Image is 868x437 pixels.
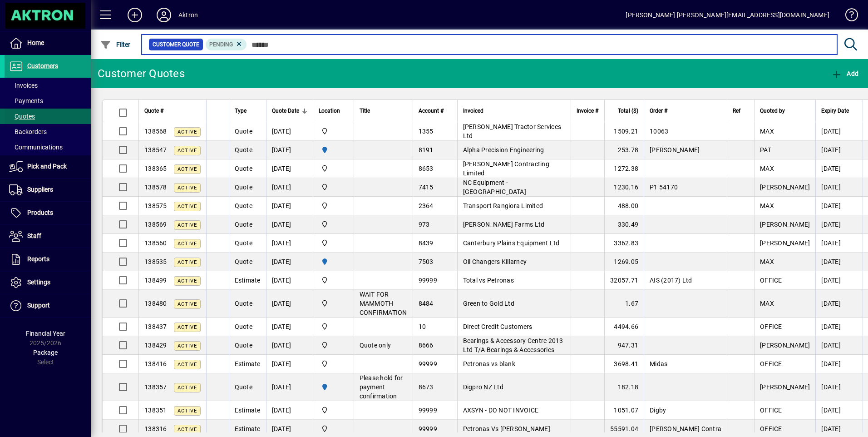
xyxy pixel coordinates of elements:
[604,178,644,197] td: 1230.16
[319,275,348,285] span: Central
[235,128,252,135] span: Quote
[463,360,515,367] span: Petronas vs blank
[360,342,391,349] span: Quote only
[27,278,50,286] span: Settings
[604,318,644,336] td: 4494.66
[650,106,721,116] div: Order #
[463,202,543,209] span: Transport Rangiora Limited
[821,106,857,116] div: Expiry Date
[419,239,434,247] span: 8439
[100,41,131,48] span: Filter
[650,106,667,116] span: Order #
[319,201,348,211] span: Central
[144,425,167,432] span: 138316
[5,248,91,271] a: Reports
[266,197,313,215] td: [DATE]
[760,342,810,349] span: [PERSON_NAME]
[235,323,252,330] span: Quote
[144,342,167,349] span: 138429
[463,239,560,247] span: Canterbury Plains Equipment Ltd
[319,359,348,369] span: Central
[235,106,247,116] span: Type
[760,323,782,330] span: OFFICE
[5,124,91,139] a: Backorders
[419,106,452,116] div: Account #
[419,184,434,191] span: 7415
[206,39,247,50] mat-chip: Pending Status: Pending
[618,106,638,116] span: Total ($)
[650,146,700,154] span: [PERSON_NAME]
[650,425,721,432] span: [PERSON_NAME] Contra
[9,113,35,120] span: Quotes
[650,407,666,414] span: Digby
[360,106,370,116] span: Title
[577,106,598,116] span: Invoice #
[98,36,133,53] button: Filter
[27,255,49,263] span: Reports
[178,362,197,367] span: Active
[319,405,348,415] span: Central
[463,277,514,284] span: Total vs Petronas
[463,106,483,116] span: Invoiced
[209,41,233,48] span: Pending
[419,360,437,367] span: 99999
[144,184,167,191] span: 138578
[272,106,299,116] span: Quote Date
[144,258,167,265] span: 138535
[815,355,863,373] td: [DATE]
[149,7,178,23] button: Profile
[5,271,91,294] a: Settings
[760,407,782,414] span: OFFICE
[235,184,252,191] span: Quote
[5,202,91,224] a: Products
[235,202,252,209] span: Quote
[144,277,167,284] span: 138499
[604,159,644,178] td: 1272.38
[319,424,348,434] span: Central
[319,219,348,229] span: Central
[178,408,197,414] span: Active
[5,32,91,55] a: Home
[419,323,426,330] span: 10
[604,197,644,215] td: 488.00
[144,360,167,367] span: 138416
[26,330,65,337] span: Financial Year
[463,337,563,353] span: Bearings & Accessory Centre 2013 Ltd T/A Bearings & Accessories
[235,146,252,154] span: Quote
[266,234,313,253] td: [DATE]
[760,300,774,307] span: MAX
[815,373,863,401] td: [DATE]
[604,373,644,401] td: 182.18
[144,106,201,116] div: Quote #
[604,215,644,234] td: 330.49
[235,277,261,284] span: Estimate
[178,129,197,135] span: Active
[604,355,644,373] td: 3698.41
[5,294,91,317] a: Support
[5,179,91,201] a: Suppliers
[5,139,91,155] a: Communications
[319,238,348,248] span: Central
[27,232,41,239] span: Staff
[235,360,261,367] span: Estimate
[144,323,167,330] span: 138437
[463,407,539,414] span: AXSYN - DO NOT INVOICE
[760,128,774,135] span: MAX
[9,97,43,104] span: Payments
[319,106,348,116] div: Location
[829,65,861,82] button: Add
[419,165,434,172] span: 8653
[266,401,313,420] td: [DATE]
[319,106,340,116] span: Location
[178,222,197,228] span: Active
[815,318,863,336] td: [DATE]
[9,144,63,151] span: Communications
[815,336,863,355] td: [DATE]
[178,278,197,284] span: Active
[178,301,197,307] span: Active
[650,360,667,367] span: Midas
[178,166,197,172] span: Active
[235,300,252,307] span: Quote
[419,383,434,391] span: 8673
[604,234,644,253] td: 3362.83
